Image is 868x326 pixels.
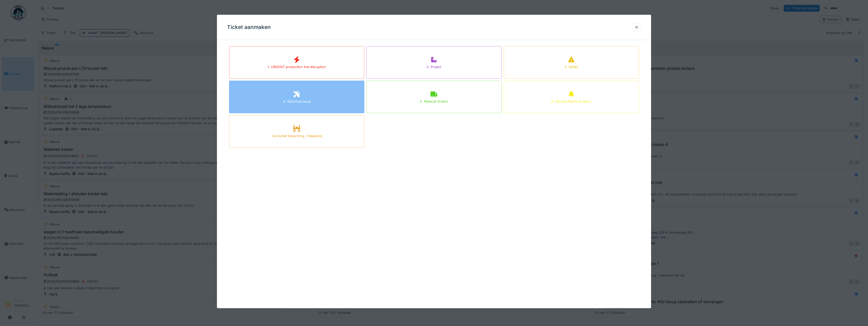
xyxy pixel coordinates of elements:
[427,64,441,69] div: 2. Project
[227,24,271,30] h3: Ticket aanmaken
[551,99,591,104] div: 6. General Marks & Idea's
[268,64,326,69] div: 1. URGENT production line disruption
[283,99,311,104] div: 4. Technical issue
[272,134,322,138] div: Correctief Inplanning / Weekend
[564,64,578,69] div: 3. Safety
[420,99,448,104] div: 5. Material Orders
